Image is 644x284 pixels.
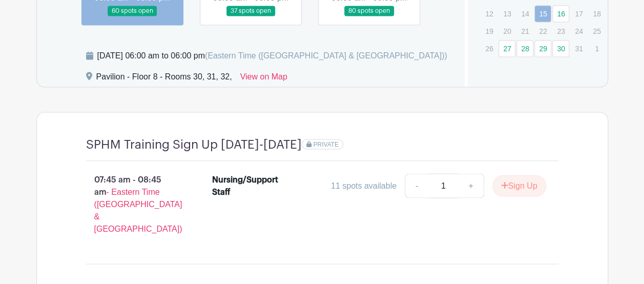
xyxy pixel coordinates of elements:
[570,40,587,56] p: 31
[588,23,605,39] p: 25
[240,70,287,87] a: View on Map
[588,6,605,22] p: 18
[70,169,196,239] p: 07:45 am - 08:45 am
[588,40,605,56] p: 1
[405,173,428,198] a: -
[481,40,497,56] p: 26
[86,137,302,152] h4: SPHM Training Sign Up [DATE]-[DATE]
[570,6,587,22] p: 17
[516,40,533,57] a: 28
[331,179,397,192] div: 11 spots available
[96,70,232,87] div: Pavilion - Floor 8 - Rooms 30, 31, 32,
[516,23,533,39] p: 21
[205,51,447,60] span: (Eastern Time ([GEOGRAPHIC_DATA] & [GEOGRAPHIC_DATA]))
[481,6,497,22] p: 12
[498,40,515,57] a: 27
[313,140,339,148] span: PRIVATE
[481,23,497,39] p: 19
[552,40,569,57] a: 30
[516,6,533,22] p: 14
[492,175,546,196] button: Sign Up
[552,5,569,22] a: 16
[212,173,283,198] div: Nursing/Support Staff
[94,187,182,233] span: - Eastern Time ([GEOGRAPHIC_DATA] & [GEOGRAPHIC_DATA])
[534,23,551,39] p: 22
[458,173,484,198] a: +
[552,23,569,39] p: 23
[498,6,515,22] p: 13
[97,50,447,62] div: [DATE] 06:00 am to 06:00 pm
[498,23,515,39] p: 20
[534,40,551,57] a: 29
[534,5,551,22] a: 15
[570,23,587,39] p: 24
